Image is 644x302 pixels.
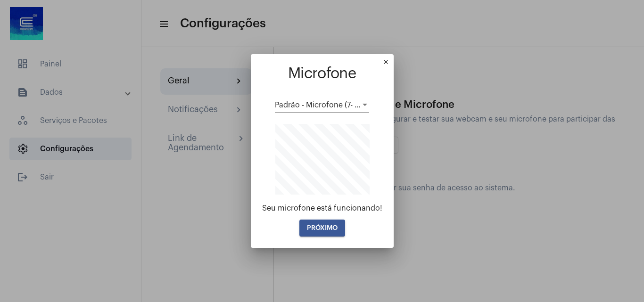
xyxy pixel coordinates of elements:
button: PRÓXIMO [299,220,345,237]
h1: Microfone [262,65,382,82]
mat-icon: close [382,58,394,70]
div: Seu microfone está funcionando! [262,204,382,212]
span: Padrão - Microfone (7- Top Use USB) (0d8c:0014) [275,101,447,109]
span: PRÓXIMO [307,225,338,231]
